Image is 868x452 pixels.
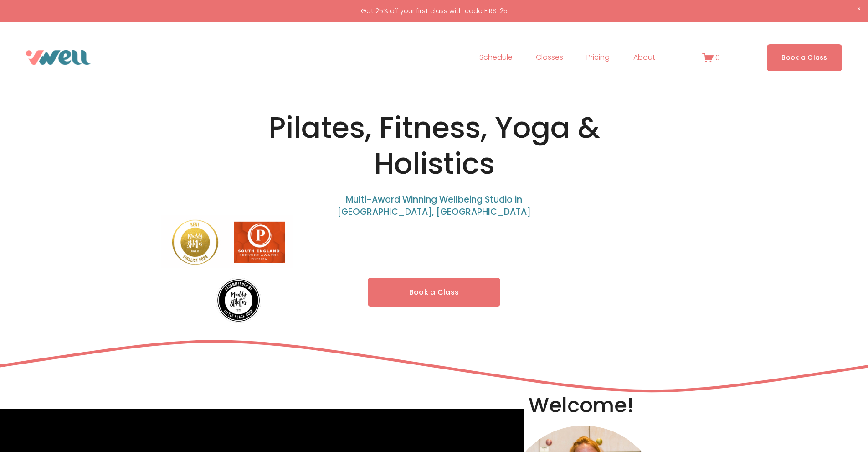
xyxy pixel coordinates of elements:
[633,50,655,65] a: folder dropdown
[767,44,842,71] a: Book a Class
[337,193,531,218] span: Multi-Award Winning Wellbeing Studio in [GEOGRAPHIC_DATA], [GEOGRAPHIC_DATA]
[368,278,501,307] a: Book a Class
[633,51,655,64] span: About
[536,51,563,64] span: Classes
[702,52,720,63] a: 0 items in cart
[715,52,720,63] span: 0
[479,50,513,65] a: Schedule
[26,50,91,65] img: VWell
[586,50,610,65] a: Pricing
[230,110,638,182] h1: Pilates, Fitness, Yoga & Holistics
[536,50,563,65] a: folder dropdown
[529,392,638,419] h2: Welcome!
